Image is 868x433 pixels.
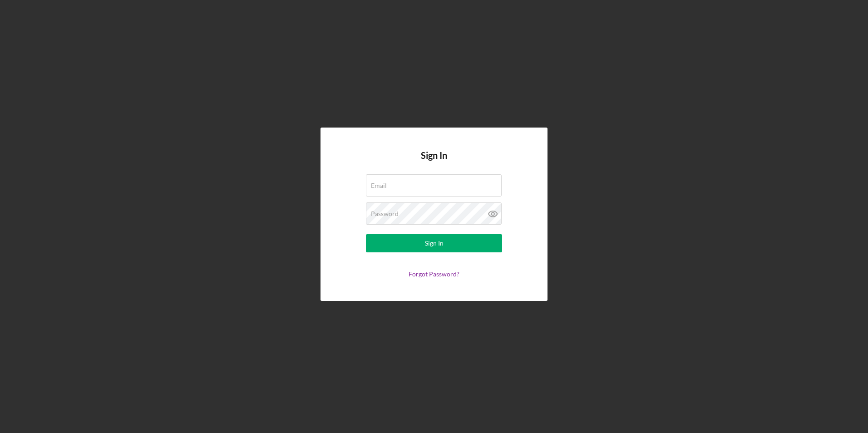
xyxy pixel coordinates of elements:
[409,270,459,278] a: Forgot Password?
[371,182,387,189] label: Email
[425,234,444,252] div: Sign In
[366,234,502,252] button: Sign In
[421,150,447,174] h4: Sign In
[371,210,399,217] label: Password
